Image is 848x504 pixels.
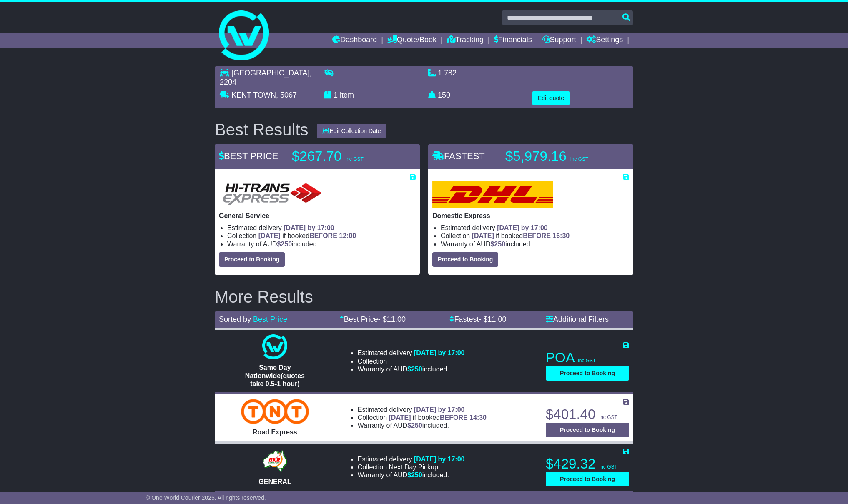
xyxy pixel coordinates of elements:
span: 11.00 [387,315,406,323]
span: 250 [281,241,292,248]
span: 250 [494,241,505,248]
button: Proceed to Booking [546,472,629,486]
span: if booked [258,232,356,239]
img: GKR: GENERAL [261,449,289,474]
span: [DATE] [258,232,281,239]
a: Settings [586,33,623,48]
span: [DATE] by 17:00 [284,224,334,231]
span: FASTEST [432,151,485,161]
span: $ [407,366,422,373]
li: Warranty of AUD included. [441,240,629,248]
span: 250 [411,366,422,373]
li: Collection [358,357,465,365]
span: inc GST [599,464,617,470]
p: General Service [219,212,416,220]
h2: More Results [215,288,633,306]
a: Additional Filters [546,315,609,323]
span: [DATE] [389,414,411,421]
a: Financials [494,33,532,48]
li: Estimated delivery [358,406,487,414]
span: - $ [479,315,506,323]
img: HiTrans: General Service [219,181,326,208]
p: $401.40 [546,406,629,423]
p: POA [546,349,629,366]
span: GENERAL [258,478,291,485]
span: [GEOGRAPHIC_DATA] [231,69,309,77]
span: BEST PRICE [219,151,278,161]
li: Estimated delivery [358,349,465,357]
img: DHL: Domestic Express [432,181,553,208]
p: $5,979.16 [505,148,610,165]
img: TNT Domestic: Road Express [241,399,309,424]
a: Quote/Book [387,33,437,48]
li: Warranty of AUD included. [227,240,416,248]
button: Edit quote [532,91,570,105]
span: 150 [438,91,450,99]
a: Best Price- $11.00 [339,315,406,323]
span: [DATE] by 17:00 [414,456,465,463]
li: Warranty of AUD included. [358,471,465,479]
span: 11.00 [487,315,506,323]
span: [DATE] by 17:00 [414,406,465,413]
span: © One World Courier 2025. All rights reserved. [146,494,266,501]
span: $ [407,422,422,429]
span: inc GST [599,414,617,420]
a: Tracking [447,33,484,48]
p: $267.70 [292,148,396,165]
a: Support [542,33,576,48]
span: inc GST [570,156,588,162]
span: 16:30 [552,232,570,239]
li: Warranty of AUD included. [358,365,465,373]
span: [DATE] by 17:00 [414,349,465,356]
span: 1.782 [438,69,457,77]
img: One World Courier: Same Day Nationwide(quotes take 0.5-1 hour) [262,334,287,359]
li: Collection [441,232,629,240]
button: Proceed to Booking [432,252,498,267]
span: $ [407,471,422,479]
span: Same Day Nationwide(quotes take 0.5-1 hour) [245,364,305,387]
span: $ [490,241,505,248]
li: Estimated delivery [358,455,465,463]
button: Proceed to Booking [546,366,629,381]
p: Domestic Express [432,212,629,220]
a: Fastest- $11.00 [449,315,506,323]
p: $429.32 [546,456,629,472]
span: , 5067 [276,91,297,99]
span: - $ [378,315,406,323]
button: Proceed to Booking [546,423,629,437]
div: Best Results [211,120,313,139]
span: inc GST [345,156,363,162]
span: [DATE] [472,232,494,239]
span: 12:00 [339,232,356,239]
span: if booked [389,414,487,421]
span: [DATE] by 17:00 [497,224,548,231]
button: Edit Collection Date [317,124,386,138]
a: Dashboard [332,33,377,48]
li: Warranty of AUD included. [358,421,487,429]
span: 250 [411,471,422,479]
li: Collection [227,232,416,240]
span: item [340,91,354,99]
span: BEFORE [523,232,551,239]
span: 1 [334,91,338,99]
span: BEFORE [440,414,468,421]
li: Estimated delivery [441,224,629,232]
button: Proceed to Booking [219,252,285,267]
span: Next Day Pickup [389,464,438,471]
span: $ [277,241,292,248]
a: Best Price [253,315,287,323]
li: Collection [358,414,487,421]
span: inc GST [578,358,596,364]
span: Sorted by [219,315,251,323]
span: 250 [411,422,422,429]
span: BEFORE [309,232,337,239]
span: Road Express [253,429,297,436]
span: , 2204 [220,69,311,86]
span: if booked [472,232,570,239]
span: 14:30 [469,414,487,421]
li: Estimated delivery [227,224,416,232]
span: KENT TOWN [231,91,276,99]
li: Collection [358,463,465,471]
